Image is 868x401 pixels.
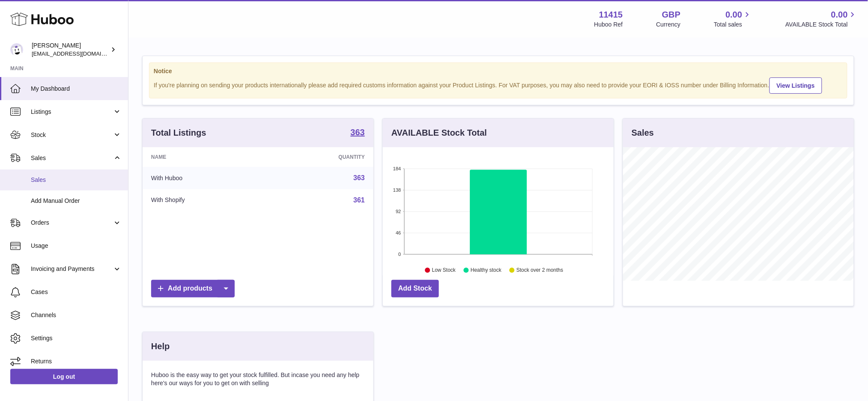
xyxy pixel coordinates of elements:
[10,43,23,56] img: care@shopmanto.uk
[143,147,267,167] th: Name
[770,77,822,94] a: View Listings
[785,21,858,29] span: AVAILABLE Stock Total
[393,187,401,193] text: 138
[353,196,365,204] a: 361
[31,154,113,162] span: Sales
[31,311,122,319] span: Channels
[351,128,365,138] a: 363
[714,9,752,29] a: 0.00 Total sales
[31,131,113,139] span: Stock
[31,108,113,116] span: Listings
[31,219,113,227] span: Orders
[714,21,752,29] span: Total sales
[151,127,206,139] h3: Total Listings
[594,21,623,29] div: Huboo Ref
[391,127,487,139] h3: AVAILABLE Stock Total
[632,127,654,139] h3: Sales
[393,166,401,171] text: 184
[143,189,267,211] td: With Shopify
[31,197,122,205] span: Add Manual Order
[151,341,170,352] h3: Help
[154,76,843,94] div: If you're planning on sending your products internationally please add required customs informati...
[154,67,843,75] strong: Notice
[831,9,848,21] span: 0.00
[151,280,235,297] a: Add products
[656,21,681,29] div: Currency
[31,85,122,93] span: My Dashboard
[31,288,122,296] span: Cases
[31,242,122,250] span: Usage
[726,9,743,21] span: 0.00
[662,9,680,21] strong: GBP
[31,265,113,273] span: Invoicing and Payments
[31,176,122,184] span: Sales
[432,267,456,273] text: Low Stock
[785,9,858,29] a: 0.00 AVAILABLE Stock Total
[31,357,122,365] span: Returns
[471,267,502,273] text: Healthy stock
[353,174,365,181] a: 363
[31,334,122,342] span: Settings
[396,209,401,214] text: 92
[391,280,439,297] a: Add Stock
[10,369,118,384] a: Log out
[143,167,267,189] td: With Huboo
[151,371,365,387] p: Huboo is the easy way to get your stock fulfilled. But incase you need any help here's our ways f...
[599,9,623,21] strong: 11415
[351,128,365,137] strong: 363
[32,50,126,57] span: [EMAIL_ADDRESS][DOMAIN_NAME]
[396,230,401,235] text: 46
[516,267,563,273] text: Stock over 2 months
[32,42,109,58] div: [PERSON_NAME]
[398,252,401,257] text: 0
[267,147,373,167] th: Quantity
